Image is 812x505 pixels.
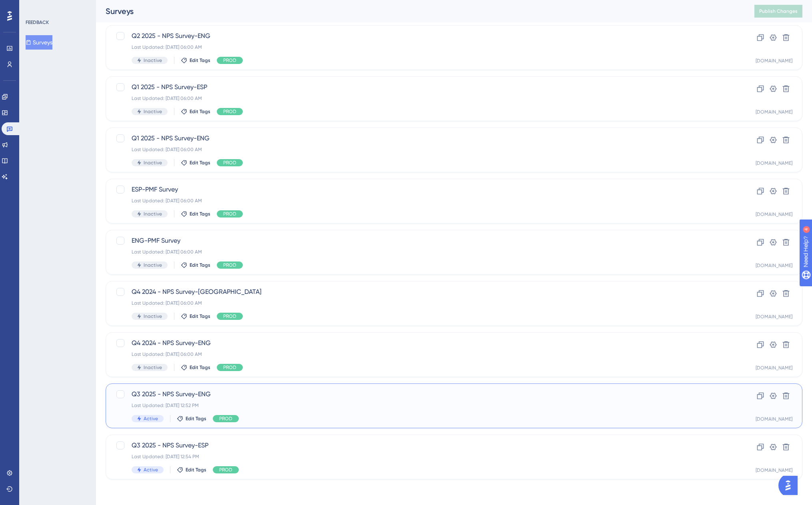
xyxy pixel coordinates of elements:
span: Edit Tags [190,313,210,319]
span: Publish Changes [759,8,798,14]
div: [DOMAIN_NAME] [756,365,792,371]
div: Last Updated: [DATE] 06:00 AM [132,95,712,102]
div: Surveys [106,6,734,17]
div: FEEDBACK [26,19,49,26]
div: Last Updated: [DATE] 12:54 PM [132,453,712,460]
span: PROD [223,262,236,268]
div: [DOMAIN_NAME] [756,467,792,473]
button: Publish Changes [754,5,802,18]
div: Last Updated: [DATE] 06:00 AM [132,146,712,153]
span: Edit Tags [186,415,206,422]
span: ENG-PMF Survey [132,236,712,246]
span: Q3 2025 - NPS Survey-ENG [132,389,712,399]
span: PROD [223,108,236,115]
div: 4 [56,4,58,10]
span: Inactive [144,57,162,64]
span: Inactive [144,313,162,319]
span: Active [144,467,158,473]
span: Q1 2025 - NPS Survey-ESP [132,82,712,92]
button: Edit Tags [181,313,210,319]
span: Q3 2025 - NPS Survey-ESP [132,441,712,450]
span: PROD [223,160,236,166]
button: Edit Tags [181,364,210,371]
span: Active [144,415,158,422]
span: Q2 2025 - NPS Survey-ENG [132,31,712,41]
button: Edit Tags [181,262,210,268]
div: [DOMAIN_NAME] [756,313,792,320]
div: Last Updated: [DATE] 06:00 AM [132,198,712,204]
button: Edit Tags [181,211,210,217]
div: Last Updated: [DATE] 12:52 PM [132,402,712,409]
div: [DOMAIN_NAME] [756,109,792,115]
span: Edit Tags [190,211,210,217]
button: Edit Tags [181,108,210,115]
div: Last Updated: [DATE] 06:00 AM [132,351,712,357]
span: Inactive [144,262,162,268]
button: Surveys [26,35,52,50]
span: Inactive [144,364,162,371]
div: Last Updated: [DATE] 06:00 AM [132,300,712,306]
span: Edit Tags [186,467,206,473]
span: Edit Tags [190,364,210,371]
span: Edit Tags [190,57,210,64]
span: Inactive [144,160,162,166]
button: Edit Tags [177,467,206,473]
div: [DOMAIN_NAME] [756,211,792,218]
div: [DOMAIN_NAME] [756,58,792,64]
span: Edit Tags [190,262,210,268]
button: Edit Tags [181,57,210,64]
span: PROD [223,313,236,319]
span: Q1 2025 - NPS Survey-ENG [132,134,712,143]
span: PROD [219,415,232,422]
button: Edit Tags [177,415,206,422]
span: PROD [219,467,232,473]
span: Inactive [144,108,162,115]
span: PROD [223,211,236,217]
span: Q4 2024 - NPS Survey-[GEOGRAPHIC_DATA] [132,287,712,297]
span: Need Help? [19,2,50,12]
div: [DOMAIN_NAME] [756,262,792,269]
div: [DOMAIN_NAME] [756,416,792,422]
div: [DOMAIN_NAME] [756,160,792,166]
span: PROD [223,57,236,64]
span: PROD [223,364,236,371]
span: Edit Tags [190,160,210,166]
iframe: UserGuiding AI Assistant Launcher [778,473,802,497]
button: Edit Tags [181,160,210,166]
span: Inactive [144,211,162,217]
div: Last Updated: [DATE] 06:00 AM [132,44,712,50]
span: Edit Tags [190,108,210,115]
div: Last Updated: [DATE] 06:00 AM [132,249,712,255]
span: Q4 2024 - NPS Survey-ENG [132,338,712,348]
span: ESP-PMF Survey [132,185,712,194]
